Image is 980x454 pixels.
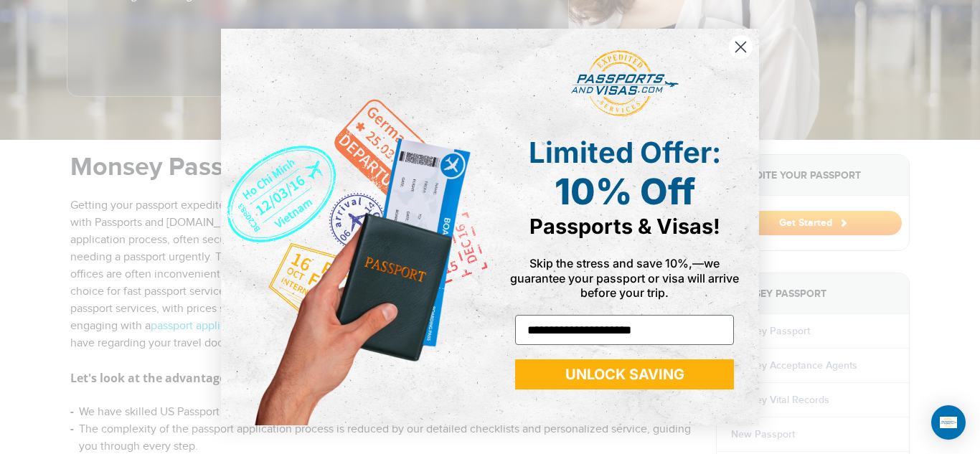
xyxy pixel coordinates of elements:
div: Open Intercom Messenger [931,405,966,440]
img: de9cda0d-0715-46ca-9a25-073762a91ba7.png [221,29,490,425]
button: Close dialog [728,34,753,60]
span: Passports & Visas! [529,214,720,239]
span: 10% Off [555,170,695,213]
img: passports and visas [571,50,679,118]
button: UNLOCK SAVING [515,359,734,389]
span: Limited Offer: [529,135,721,170]
span: Skip the stress and save 10%,—we guarantee your passport or visa will arrive before your trip. [510,256,739,299]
